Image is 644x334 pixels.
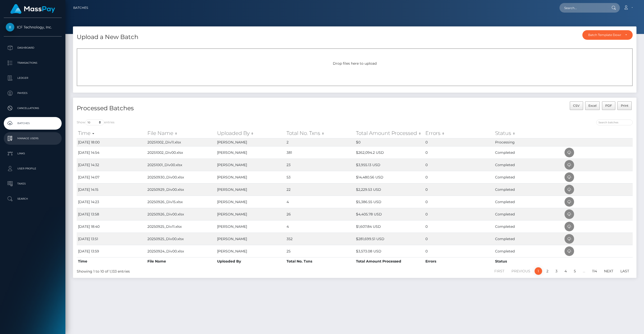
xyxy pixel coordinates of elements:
td: [PERSON_NAME] [216,159,285,171]
a: Manage Users [4,132,62,145]
td: 381 [285,146,355,159]
a: Ledger [4,72,62,84]
td: 25 [285,245,355,257]
a: Transactions [4,57,62,69]
p: Transactions [6,59,60,67]
td: $1,607.84 USD [355,220,424,233]
th: Errors: activate to sort column ascending [424,128,494,138]
td: $4,405.78 USD [355,208,424,220]
td: [DATE] 14:07 [77,171,146,183]
th: Uploaded By: activate to sort column ascending [216,128,285,138]
a: 3 [553,267,560,275]
h4: Upload a New Batch [77,33,138,42]
td: [PERSON_NAME] [216,183,285,196]
td: [DATE] 13:58 [77,208,146,220]
img: MassPay Logo [10,4,55,14]
a: Batches [4,117,62,130]
a: Cancellations [4,102,62,115]
a: Payees [4,87,62,99]
a: Last [618,267,632,275]
th: Uploaded By [216,257,285,265]
td: 23 [285,159,355,171]
td: 0 [424,233,494,245]
h4: Processed Batches [77,104,351,113]
td: 20251001_Div00.xlsx [146,159,216,171]
td: 0 [424,220,494,233]
td: 0 [424,208,494,220]
button: PDF [602,101,616,110]
td: Completed [494,245,563,257]
input: Search batches [596,120,633,125]
td: [PERSON_NAME] [216,245,285,257]
p: Manage Users [6,135,60,142]
a: Dashboard [4,42,62,54]
a: 2 [544,267,551,275]
span: ICF Technology, Inc. [4,25,62,29]
p: Dashboard [6,44,60,52]
th: Total No. Txns: activate to sort column ascending [285,128,355,138]
td: [DATE] 18:40 [77,220,146,233]
td: 0 [424,196,494,208]
th: Total No. Txns [285,257,355,265]
p: Links [6,150,60,157]
td: [DATE] 13:51 [77,233,146,245]
td: 20250930_Div00.xlsx [146,171,216,183]
td: Completed [494,146,563,159]
button: Excel [585,101,600,110]
select: Showentries [85,120,104,125]
td: $3,955.13 USD [355,159,424,171]
td: [PERSON_NAME] [216,138,285,146]
td: [PERSON_NAME] [216,171,285,183]
td: [DATE] 14:15 [77,183,146,196]
td: [PERSON_NAME] [216,208,285,220]
td: [DATE] 14:23 [77,196,146,208]
p: Ledger [6,74,60,82]
td: Completed [494,220,563,233]
th: Total Amount Processed [355,257,424,265]
p: Batches [6,120,60,127]
td: [DATE] 14:32 [77,159,146,171]
input: Search... [559,3,607,13]
td: 2 [285,138,355,146]
button: Batch Template Download [582,30,633,40]
td: Completed [494,196,563,208]
td: [DATE] 18:00 [77,138,146,146]
th: Time: activate to sort column ascending [77,128,146,138]
a: Taxes [4,177,62,190]
a: Links [4,147,62,160]
td: $14,480.56 USD [355,171,424,183]
td: 20250926_Div15.xlsx [146,196,216,208]
td: [PERSON_NAME] [216,146,285,159]
p: User Profile [6,165,60,172]
a: 4 [562,267,570,275]
div: Showing 1 to 10 of 1,133 entries [77,267,304,274]
span: Print [621,104,628,107]
div: Batch Template Download [588,33,621,37]
td: [PERSON_NAME] [216,233,285,245]
a: User Profile [4,162,62,175]
th: Total Amount Processed: activate to sort column ascending [355,128,424,138]
td: 20251002_Div00.xlsx [146,146,216,159]
td: Completed [494,183,563,196]
img: ICF Technology, Inc. [6,23,14,31]
th: Status [494,257,563,265]
td: $0 [355,138,424,146]
span: Drop files here to upload [333,61,377,66]
td: 4 [285,196,355,208]
td: [DATE] 14:54 [77,146,146,159]
td: 352 [285,233,355,245]
td: 0 [424,245,494,257]
td: 0 [424,159,494,171]
td: 26 [285,208,355,220]
a: Batches [73,3,88,13]
td: 0 [424,171,494,183]
td: $5,386.55 USD [355,196,424,208]
a: Next [601,267,616,275]
td: $281,699.51 USD [355,233,424,245]
td: 20251002_Div11.xlsx [146,138,216,146]
td: Completed [494,233,563,245]
a: 1 [535,267,542,275]
td: 0 [424,146,494,159]
td: 4 [285,220,355,233]
button: CSV [570,101,583,110]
